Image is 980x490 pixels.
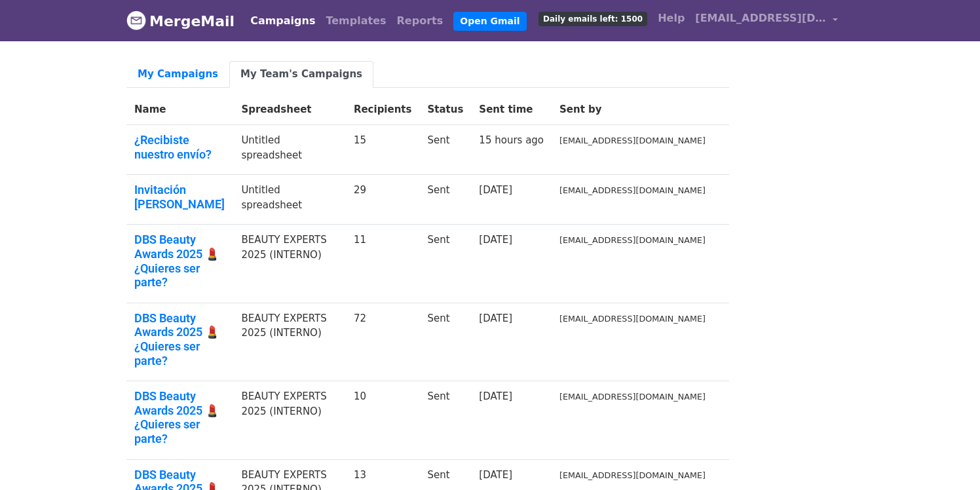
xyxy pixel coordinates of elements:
[559,235,706,245] small: [EMAIL_ADDRESS][DOMAIN_NAME]
[346,94,420,125] th: Recipients
[233,125,346,175] td: Untitled spreadsheet
[479,234,512,246] a: [DATE]
[245,8,320,34] a: Campaigns
[419,381,471,459] td: Sent
[538,12,647,26] span: Daily emails left: 1500
[134,311,225,367] a: DBS Beauty Awards 2025 💄 ¿Quieres ser parte?
[479,134,544,146] a: 15 hours ago
[471,94,552,125] th: Sent time
[559,314,706,324] small: [EMAIL_ADDRESS][DOMAIN_NAME]
[479,312,512,324] a: [DATE]
[559,470,706,480] small: [EMAIL_ADDRESS][DOMAIN_NAME]
[419,125,471,175] td: Sent
[126,61,229,88] a: My Campaigns
[126,94,233,125] th: Name
[559,185,706,195] small: [EMAIL_ADDRESS][DOMAIN_NAME]
[419,225,471,303] td: Sent
[233,225,346,303] td: BEAUTY EXPERTS 2025 (INTERNO)
[419,303,471,381] td: Sent
[533,5,652,31] a: Daily emails left: 1500
[134,233,225,289] a: DBS Beauty Awards 2025 💄 ¿Quieres ser parte?
[559,136,706,145] small: [EMAIL_ADDRESS][DOMAIN_NAME]
[392,8,449,34] a: Reports
[134,183,225,211] a: Invitación [PERSON_NAME]
[346,381,420,459] td: 10
[233,94,346,125] th: Spreadsheet
[134,389,225,445] a: DBS Beauty Awards 2025 💄 ¿Quieres ser parte?
[346,303,420,381] td: 72
[419,175,471,225] td: Sent
[479,469,512,481] a: [DATE]
[690,5,843,36] a: [EMAIL_ADDRESS][DOMAIN_NAME]
[233,175,346,225] td: Untitled spreadsheet
[346,225,420,303] td: 11
[419,94,471,125] th: Status
[346,175,420,225] td: 29
[346,125,420,175] td: 15
[134,133,225,161] a: ¿Recibiste nuestro envío?
[320,8,391,34] a: Templates
[552,94,713,125] th: Sent by
[695,10,826,26] span: [EMAIL_ADDRESS][DOMAIN_NAME]
[479,390,512,402] a: [DATE]
[229,61,373,88] a: My Team's Campaigns
[233,381,346,459] td: BEAUTY EXPERTS 2025 (INTERNO)
[479,184,512,196] a: [DATE]
[453,12,526,31] a: Open Gmail
[126,10,146,30] img: MergeMail logo
[126,7,235,35] a: MergeMail
[652,5,690,31] a: Help
[233,303,346,381] td: BEAUTY EXPERTS 2025 (INTERNO)
[559,392,706,402] small: [EMAIL_ADDRESS][DOMAIN_NAME]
